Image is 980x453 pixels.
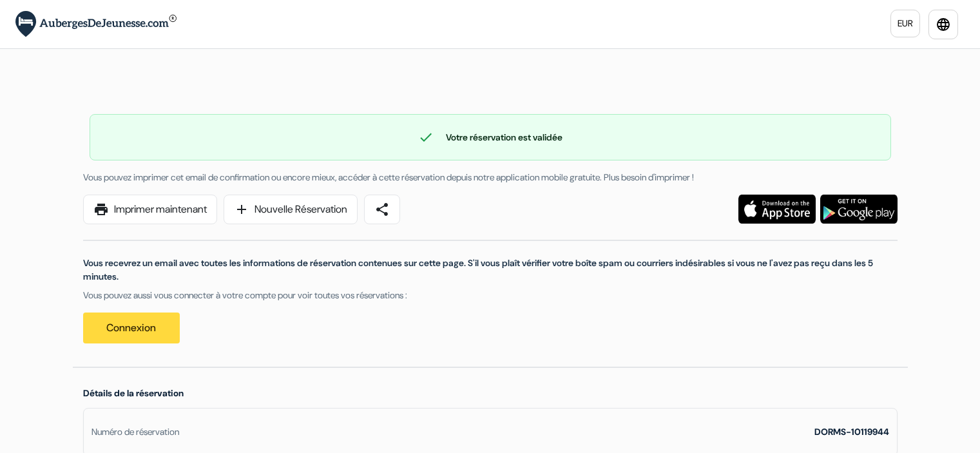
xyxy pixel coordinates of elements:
[418,130,434,145] span: check
[83,313,180,343] a: Connexion
[814,426,889,438] strong: DORMS-10119944
[15,11,177,37] img: AubergesDeJeunesse.com
[83,387,184,399] span: Détails de la réservation
[738,195,816,224] img: Téléchargez l'application gratuite
[83,256,898,284] p: Vous recevrez un email avec toutes les informations de réservation contenues sur cette page. S'il...
[91,425,179,439] div: Numéro de réservation
[93,202,109,217] span: print
[83,289,898,302] p: Vous pouvez aussi vous connecter à votre compte pour voir toutes vos réservations :
[83,195,217,224] a: printImprimer maintenant
[936,17,951,32] i: language
[83,171,694,183] span: Vous pouvez imprimer cet email de confirmation ou encore mieux, accéder à cette réservation depui...
[234,202,249,217] span: add
[90,130,890,145] div: Votre réservation est validée
[374,202,390,217] span: share
[820,195,898,224] img: Téléchargez l'application gratuite
[224,195,358,224] a: addNouvelle Réservation
[890,10,920,37] a: EUR
[364,195,400,224] a: share
[928,10,958,39] a: language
